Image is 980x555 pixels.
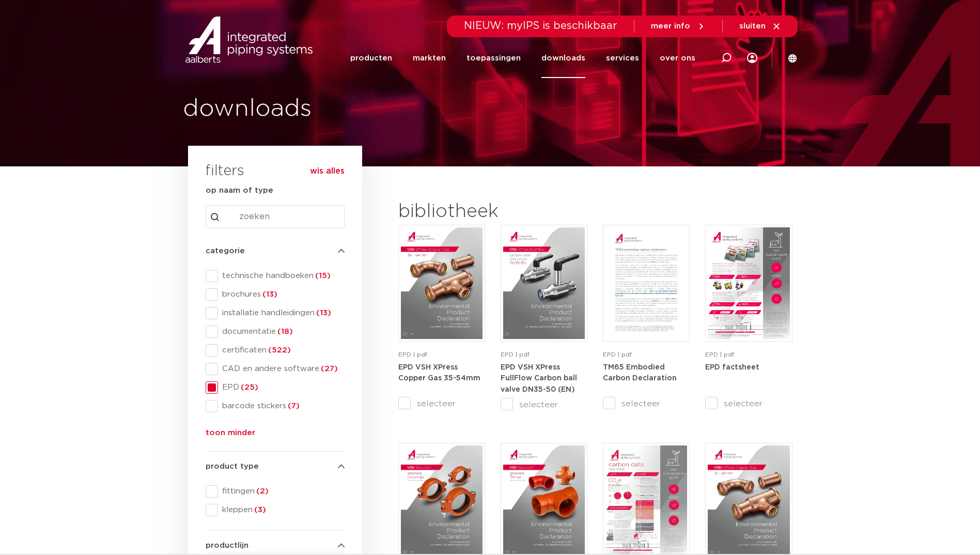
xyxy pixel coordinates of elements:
[206,381,345,394] div: EPD(25)
[206,270,345,282] div: technische handboeken(15)
[206,159,244,184] h3: filters
[255,487,269,495] span: (2)
[206,460,345,473] h4: product type
[218,505,345,515] span: kleppen
[603,351,632,358] span: EPD | pdf
[398,363,480,382] a: EPD VSH XPress Copper Gas 35-54mm
[708,227,789,339] img: Aips-EPD-A4Factsheet_NL-pdf.jpg
[218,327,345,337] span: documentatie
[501,363,577,393] a: EPD VSH XPress FullFlow Carbon ball valve DN35-50 (EN)
[218,289,345,300] span: brochures
[286,402,300,410] span: (7)
[501,364,577,393] strong: EPD VSH XPress FullFlow Carbon ball valve DN35-50 (EN)
[413,38,446,78] a: markten
[401,227,483,339] img: VSH-XPress-Copper-Gas-35-54mm_A4EPD_5011490_EN-pdf.jpg
[501,398,587,411] label: selecteer
[314,272,331,280] span: (15)
[503,227,585,339] img: VSH-XPress-Carbon-BallValveDN35-50_A4EPD_5011435-_2024_1.0_EN-pdf.jpg
[398,397,485,410] label: selecteer
[541,38,585,78] a: downloads
[261,290,277,298] span: (13)
[605,227,687,339] img: TM65-Embodied-Carbon-Declaration-pdf.jpg
[603,363,677,382] a: TM65 Embodied Carbon Declaration
[218,345,345,356] span: certificaten
[206,288,345,301] div: brochures(13)
[206,400,345,412] div: barcode stickers(7)
[218,364,345,374] span: CAD en andere software
[705,363,759,371] a: EPD factsheet
[466,38,521,78] a: toepassingen
[651,22,690,30] span: meer info
[603,397,690,410] label: selecteer
[603,364,677,382] strong: TM65 Embodied Carbon Declaration
[239,383,258,391] span: (25)
[253,506,266,514] span: (3)
[705,364,759,371] strong: EPD factsheet
[206,187,273,194] strong: op naam of type
[398,351,427,358] span: EPD | pdf
[315,309,331,317] span: (13)
[218,382,345,393] span: EPD
[398,199,582,224] h2: bibliotheek
[183,92,485,126] h1: downloads
[276,328,293,335] span: (18)
[501,351,530,358] span: EPD | pdf
[206,326,345,338] div: documentatie(18)
[206,307,345,319] div: installatie handleidingen(13)
[206,485,345,498] div: fittingen(2)
[739,22,781,31] a: sluiten
[206,245,345,257] h4: categorie
[218,401,345,411] span: barcode stickers
[218,271,345,281] span: technische handboeken
[651,22,706,31] a: meer info
[206,363,345,375] div: CAD en andere software(27)
[705,351,734,358] span: EPD | pdf
[206,504,345,516] div: kleppen(3)
[739,22,766,30] span: sluiten
[660,38,695,78] a: over ons
[267,346,291,354] span: (522)
[350,38,392,78] a: producten
[464,21,617,31] span: NIEUW: myIPS is beschikbaar
[206,427,255,443] button: toon minder
[218,308,345,318] span: installatie handleidingen
[705,397,792,410] label: selecteer
[319,365,338,373] span: (27)
[310,166,345,176] button: wis alles
[350,38,695,78] nav: Menu
[398,364,480,382] strong: EPD VSH XPress Copper Gas 35-54mm
[206,539,345,552] h4: productlijn
[218,486,345,497] span: fittingen
[606,38,639,78] a: services
[206,344,345,357] div: certificaten(522)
